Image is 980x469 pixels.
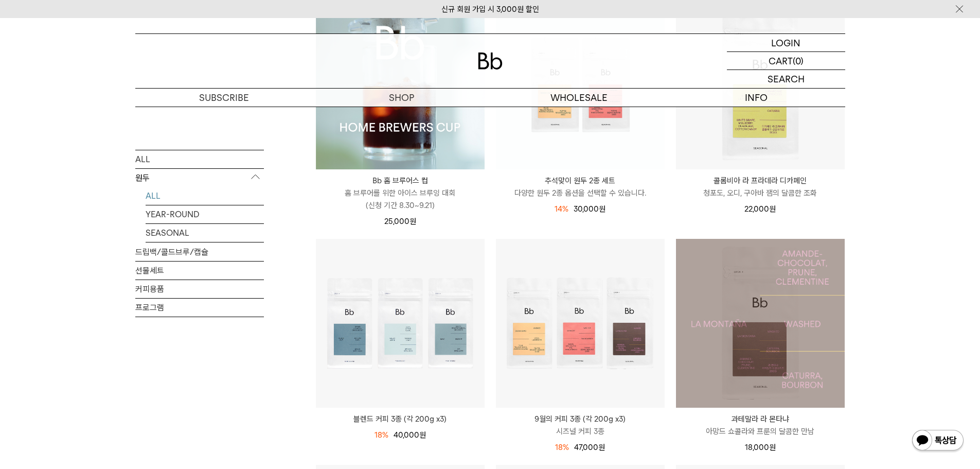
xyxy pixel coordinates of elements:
[769,443,776,452] span: 원
[769,204,776,214] span: 원
[598,443,605,452] span: 원
[574,204,605,214] span: 30,000
[911,429,965,454] img: 카카오톡 채널 1:1 채팅 버튼
[745,443,776,452] span: 18,000
[316,239,485,408] img: 블렌드 커피 3종 (각 200g x3)
[496,239,665,408] img: 9월의 커피 3종 (각 200g x3)
[555,441,569,454] div: 18%
[419,430,426,440] span: 원
[676,187,845,199] p: 청포도, 오디, 구아바 잼의 달콤한 조화
[496,175,665,199] a: 추석맞이 원두 2종 세트 다양한 원두 2종 옵션을 선택할 수 있습니다.
[727,34,845,52] a: LOGIN
[146,186,264,204] a: ALL
[771,34,800,51] p: LOGIN
[496,187,665,199] p: 다양한 원두 2종 옵션을 선택할 수 있습니다.
[135,168,264,187] p: 원두
[793,52,804,70] p: (0)
[135,280,264,298] a: 커피용품
[316,175,485,187] p: Bb 홈 브루어스 컵
[744,204,776,214] span: 22,000
[599,204,605,214] span: 원
[316,413,485,425] a: 블렌드 커피 3종 (각 200g x3)
[768,70,805,88] p: SEARCH
[135,298,264,316] a: 프로그램
[146,223,264,241] a: SEASONAL
[676,175,845,199] a: 콜롬비아 라 프라데라 디카페인 청포도, 오디, 구아바 잼의 달콤한 조화
[375,429,388,441] div: 18%
[490,89,668,107] p: WHOLESALE
[727,52,845,70] a: CART (0)
[496,413,665,425] p: 9월의 커피 3종 (각 200g x3)
[676,413,845,425] p: 과테말라 라 몬타냐
[676,413,845,438] a: 과테말라 라 몬타냐 아망드 쇼콜라와 프룬의 달콤한 만남
[496,175,665,187] p: 추석맞이 원두 2종 세트
[135,242,264,260] a: 드립백/콜드브루/캡슐
[668,89,845,107] p: INFO
[409,217,416,226] span: 원
[496,425,665,438] p: 시즈널 커피 3종
[394,430,426,440] span: 40,000
[478,53,503,70] img: 로고
[676,239,845,408] a: 과테말라 라 몬타냐
[135,89,313,107] a: SUBSCRIBE
[574,443,605,452] span: 47,000
[135,261,264,279] a: 선물세트
[135,150,264,168] a: ALL
[316,175,485,212] a: Bb 홈 브루어스 컵 홈 브루어를 위한 아이스 브루잉 대회(신청 기간 8.30~9.21)
[676,239,845,408] img: 1000000483_add2_049.png
[769,52,793,70] p: CART
[555,203,568,215] div: 14%
[496,413,665,438] a: 9월의 커피 3종 (각 200g x3) 시즈널 커피 3종
[441,5,539,14] a: 신규 회원 가입 시 3,000원 할인
[676,175,845,187] p: 콜롬비아 라 프라데라 디카페인
[384,217,416,226] span: 25,000
[146,205,264,223] a: YEAR-ROUND
[676,425,845,438] p: 아망드 쇼콜라와 프룬의 달콤한 만남
[316,187,485,212] p: 홈 브루어를 위한 아이스 브루잉 대회 (신청 기간 8.30~9.21)
[313,89,490,107] a: SHOP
